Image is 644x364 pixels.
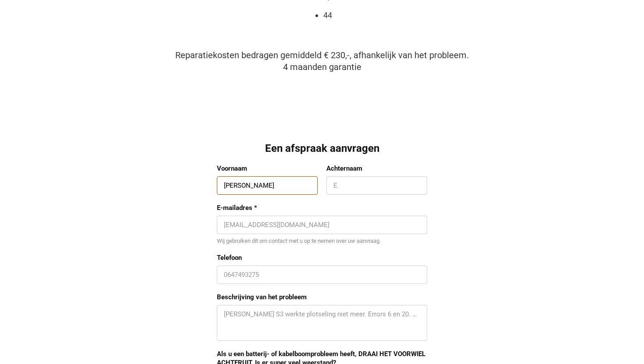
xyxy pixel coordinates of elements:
span: Reparatiekosten bedragen gemiddeld € 230,-, afhankelijk van het probleem. [175,50,469,60]
label: Achternaam [326,164,427,173]
label: Telefoon [217,253,427,262]
input: 0647493275 [224,270,420,279]
label: E-mailadres * [217,203,427,212]
span: 4 maanden garantie [283,62,361,72]
label: Voornaam [217,164,318,173]
li: 44 [323,10,332,21]
label: Beschrijving van het probleem [217,293,427,301]
div: Een afspraak aanvragen [217,142,427,156]
input: E-mailadres * [224,220,420,229]
input: Achternaam [333,181,420,190]
input: Voornaam [224,181,311,190]
div: Wij gebruiken dit om contact met u op te nemen over uw aanvraag. [217,238,427,245]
